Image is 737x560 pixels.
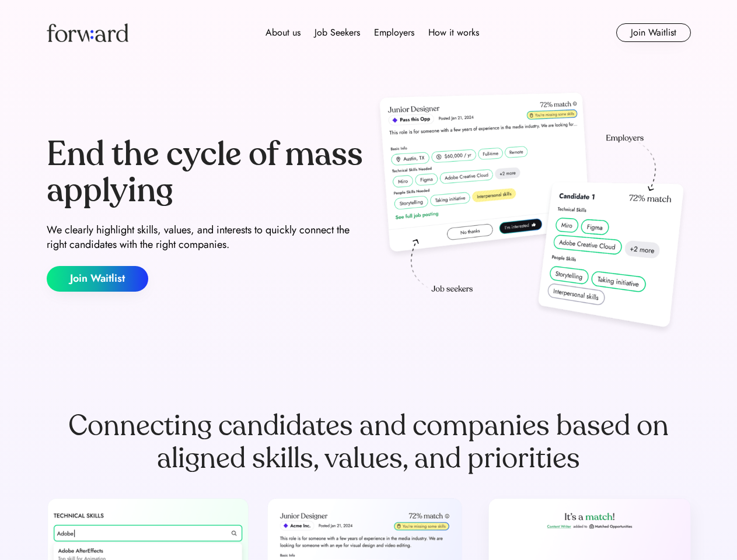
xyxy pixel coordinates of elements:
img: hero-image.png [373,89,691,339]
img: Forward logo [47,23,128,42]
div: Job Seekers [315,26,360,40]
button: Join Waitlist [616,23,691,42]
div: About us [266,26,301,40]
div: End the cycle of mass applying [47,136,364,208]
div: We clearly highlight skills, values, and interests to quickly connect the right candidates with t... [47,223,364,252]
div: How it works [428,26,479,40]
button: Join Waitlist [47,266,148,292]
div: Employers [374,26,414,40]
div: Connecting candidates and companies based on aligned skills, values, and priorities [47,409,691,475]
